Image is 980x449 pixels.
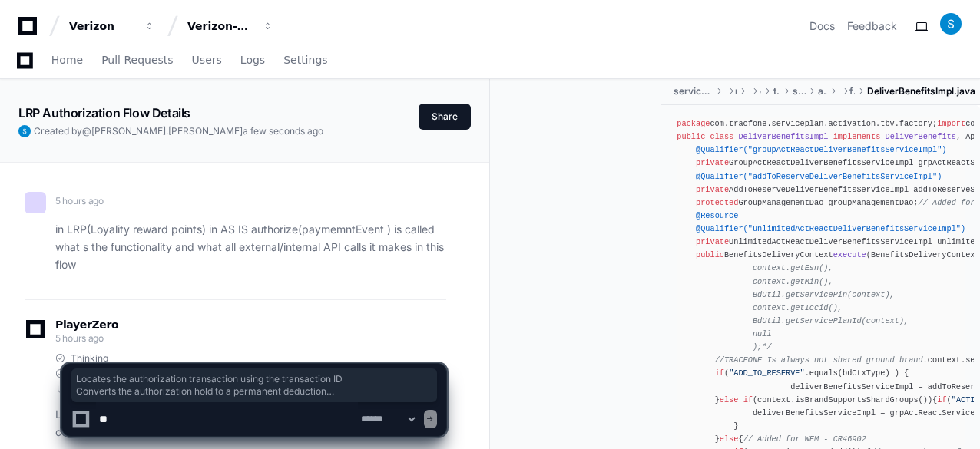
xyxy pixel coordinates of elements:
span: Pull Requests [101,55,173,64]
span: implements [833,132,881,141]
a: Users [192,43,222,78]
span: class [710,132,733,141]
span: private [696,158,729,167]
span: DeliverBenefitsImpl [738,132,828,141]
span: tracfone [773,85,781,97]
span: DeliverBenefitsImpl.java [867,85,975,97]
span: Logs [240,55,265,64]
span: serviceplan [793,85,806,97]
span: Locates the authorization transaction using the transaction ID Converts the authorization hold to... [76,373,432,398]
span: package [677,119,710,128]
span: @Qualifier("addToReserveDeliverBenefitsServiceImpl") [696,172,942,181]
a: Docs [809,18,835,34]
app-text-character-animate: LRP Authorization Flow Details [18,105,190,121]
span: PlayerZero [55,320,118,329]
span: [PERSON_NAME].[PERSON_NAME] [91,125,243,137]
a: Home [51,43,83,78]
span: public [696,250,724,259]
span: Created by [34,125,323,137]
iframe: Open customer support [931,398,972,440]
span: DeliverBenefits [885,132,955,141]
span: Home [51,55,83,64]
span: private [696,237,729,246]
button: Share [419,104,471,130]
span: activation [818,85,827,97]
button: Feedback [847,18,897,34]
span: @ [82,125,91,137]
span: execute [833,250,866,259]
span: main [735,85,736,97]
a: Logs [240,43,265,78]
span: @Qualifier("unlimitedActReactDeliverBenefitsServiceImpl") [696,224,965,233]
span: a few seconds ago [243,125,323,137]
span: @Resource [696,211,738,220]
span: Settings [283,55,327,64]
span: 5 hours ago [55,195,104,206]
span: Users [192,55,222,64]
img: ACg8ocIQgiKf1DtyYseQMqQUbOvM4vDkgnDW6_cPYAcdVsygVm_QEg=s96-c [18,125,31,137]
img: ACg8ocIQgiKf1DtyYseQMqQUbOvM4vDkgnDW6_cPYAcdVsygVm_QEg=s96-c [940,13,962,35]
span: factory [849,85,855,97]
p: in LRP(Loyality reward points) in AS IS authorize(paymemntEvent ) is called what s the functional... [55,221,446,273]
button: Verizon-Clarify-Order-Management [181,12,280,40]
a: Pull Requests [101,43,173,78]
span: import [937,119,965,128]
span: serviceplan-activation-tbv [674,85,712,97]
span: private [696,185,729,194]
div: Verizon-Clarify-Order-Management [187,18,253,34]
span: protected [696,198,738,207]
div: Verizon [69,18,135,34]
a: Settings [283,43,327,78]
span: 5 hours ago [55,332,104,344]
span: @Qualifier("groupActReactDeliverBenefitsServiceImpl") [696,145,947,154]
button: Verizon [63,12,161,40]
span: public [677,132,705,141]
